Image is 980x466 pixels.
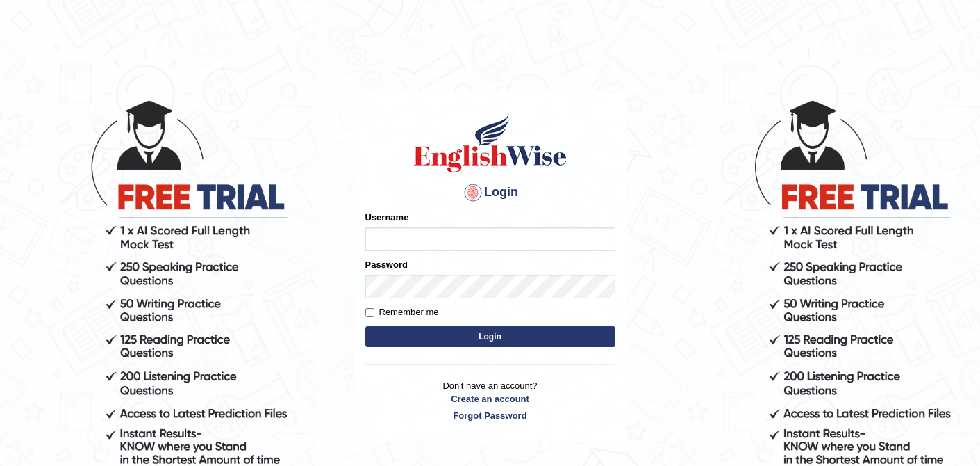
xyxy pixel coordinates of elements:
[365,326,615,347] button: Login
[365,392,615,405] a: Create an account
[365,308,374,317] input: Remember me
[365,211,409,224] label: Username
[365,305,439,319] label: Remember me
[365,379,615,422] p: Don't have an account?
[365,258,408,271] label: Password
[365,182,615,204] h4: Login
[411,112,570,175] img: Logo of English Wise sign in for intelligent practice with AI
[365,409,615,422] a: Forgot Password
